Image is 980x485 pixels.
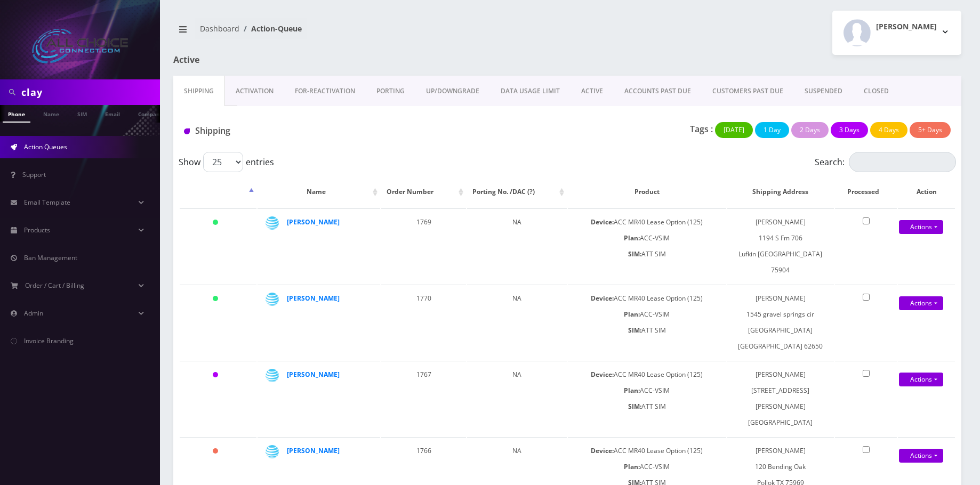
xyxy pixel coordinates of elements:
b: Plan: [624,386,640,395]
select: Showentries [203,152,243,172]
td: 1770 [381,285,465,360]
label: Search: [815,152,956,172]
b: Device: [591,217,614,227]
a: FOR-REActivation [284,76,366,107]
a: Company [133,105,168,122]
button: 4 Days [870,122,907,138]
a: Dashboard [200,23,239,34]
button: 3 Days [831,122,868,138]
td: NA [467,285,567,360]
a: Actions [899,449,943,463]
span: Admin [24,309,43,318]
a: SUSPENDED [794,76,853,107]
b: SIM: [628,326,641,335]
b: Device: [591,294,614,303]
b: Plan: [624,233,640,242]
td: ACC MR40 Lease Option (125) ACC-VSIM ATT SIM [568,208,726,284]
a: DATA USAGE LIMIT [490,76,571,107]
td: [PERSON_NAME] 1194 S Fm 706 Lufkin [GEOGRAPHIC_DATA] 75904 [727,208,834,284]
a: ACCOUNTS PAST DUE [614,76,702,107]
a: ACTIVE [571,76,614,107]
b: Plan: [624,310,640,319]
span: Email Template [24,198,70,207]
b: SIM: [628,249,641,258]
button: [DATE] [715,122,753,138]
a: [PERSON_NAME] [287,446,340,455]
a: Activation [225,76,284,107]
img: Shipping [184,128,190,134]
td: ACC MR40 Lease Option (125) ACC-VSIM ATT SIM [568,361,726,436]
a: [PERSON_NAME] [287,217,340,227]
h1: Shipping [184,126,429,136]
li: Action-Queue [239,23,302,34]
a: Actions [899,296,943,310]
a: Email [100,105,125,122]
nav: breadcrumb [173,18,559,48]
span: Action Queues [24,142,67,151]
a: CUSTOMERS PAST DUE [702,76,794,107]
b: Device: [591,446,614,455]
th: Porting No. /DAC (?): activate to sort column ascending [467,176,567,207]
button: 5+ Days [910,122,951,138]
a: [PERSON_NAME] [287,294,340,303]
input: Search: [849,152,956,172]
th: Action [898,176,955,207]
th: : activate to sort column descending [180,176,256,207]
td: ACC MR40 Lease Option (125) ACC-VSIM ATT SIM [568,285,726,360]
a: UP/DOWNGRADE [415,76,490,107]
td: 1767 [381,361,465,436]
th: Order Number: activate to sort column ascending [381,176,465,207]
th: Shipping Address [727,176,834,207]
td: NA [467,208,567,284]
a: Name [38,105,65,122]
b: Plan: [624,462,640,471]
b: SIM: [628,402,641,411]
span: Products [24,225,50,235]
img: All Choice Connect [32,29,128,63]
a: Shipping [173,76,225,107]
td: NA [467,361,567,436]
a: PORTING [366,76,415,107]
th: Name: activate to sort column ascending [258,176,380,207]
h2: [PERSON_NAME] [876,22,937,31]
th: Product [568,176,726,207]
a: [PERSON_NAME] [287,370,340,379]
a: Actions [899,373,943,386]
button: [PERSON_NAME] [832,11,961,55]
a: Phone [3,105,30,123]
span: Ban Management [24,253,77,262]
th: Processed: activate to sort column ascending [835,176,897,207]
span: Support [22,170,46,179]
td: [PERSON_NAME] 1545 gravel springs cir [GEOGRAPHIC_DATA] [GEOGRAPHIC_DATA] 62650 [727,285,834,360]
button: 2 Days [791,122,829,138]
span: Invoice Branding [24,336,74,345]
a: SIM [72,105,92,122]
button: 1 Day [755,122,789,138]
label: Show entries [179,152,274,172]
td: 1769 [381,208,465,284]
span: Order / Cart / Billing [25,281,84,290]
a: CLOSED [853,76,899,107]
p: Tags : [690,123,713,135]
a: Actions [899,220,943,234]
input: Search in Company [21,82,157,102]
h1: Active [173,55,425,65]
td: [PERSON_NAME] [STREET_ADDRESS][PERSON_NAME] [GEOGRAPHIC_DATA] [727,361,834,436]
b: Device: [591,370,614,379]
